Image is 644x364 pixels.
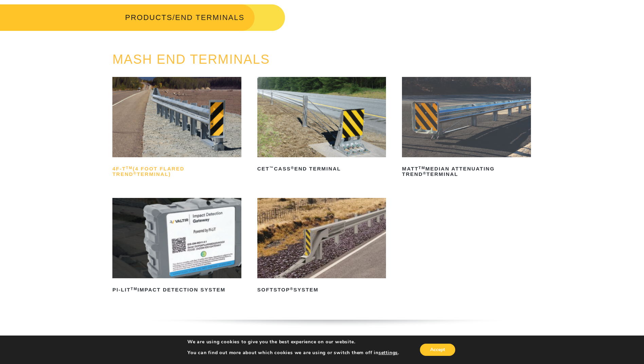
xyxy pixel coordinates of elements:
button: Accept [420,344,455,356]
button: settings [379,350,398,356]
h2: 4F-T (4 Foot Flared TREND Terminal) [112,163,241,180]
sup: ® [423,171,426,175]
img: SoftStop System End Terminal [257,198,386,278]
a: CET™CASS®End Terminal [257,77,386,174]
a: PI-LITTMImpact Detection System [112,198,241,295]
sup: TM [131,287,137,291]
h2: CET CASS End Terminal [257,163,386,174]
sup: ® [291,166,294,170]
p: We are using cookies to give you the best experience on our website. [187,339,399,345]
a: MATTTMMedian Attenuating TREND®Terminal [402,77,531,180]
p: You can find out more about which cookies we are using or switch them off in . [187,350,399,356]
sup: ™ [270,166,274,170]
sup: ® [290,287,293,291]
a: SoftStop®System [257,198,386,295]
h2: MATT Median Attenuating TREND Terminal [402,163,531,180]
sup: ® [133,171,137,175]
h2: PI-LIT Impact Detection System [112,284,241,295]
a: 4F-TTM(4 Foot Flared TREND®Terminal) [112,77,241,180]
sup: TM [126,166,133,170]
span: END TERMINALS [175,13,244,22]
h2: SoftStop System [257,284,386,295]
a: PRODUCTS [125,13,172,22]
a: MASH END TERMINALS [112,52,270,66]
sup: TM [419,166,425,170]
